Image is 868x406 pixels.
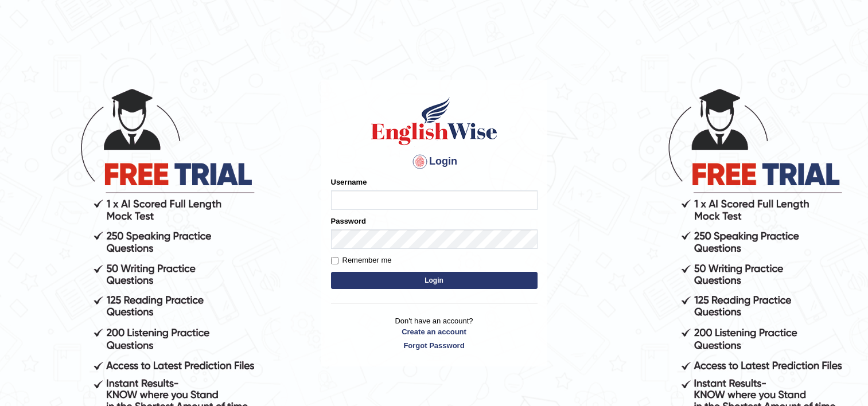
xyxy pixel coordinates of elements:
[331,257,338,264] input: Remember me
[331,177,367,188] label: Username
[369,95,500,147] img: Logo of English Wise sign in for intelligent practice with AI
[331,315,538,351] p: Don't have an account?
[331,326,538,337] a: Create an account
[331,340,538,351] a: Forgot Password
[331,153,538,171] h4: Login
[331,255,392,266] label: Remember me
[331,272,538,289] button: Login
[331,216,366,227] label: Password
